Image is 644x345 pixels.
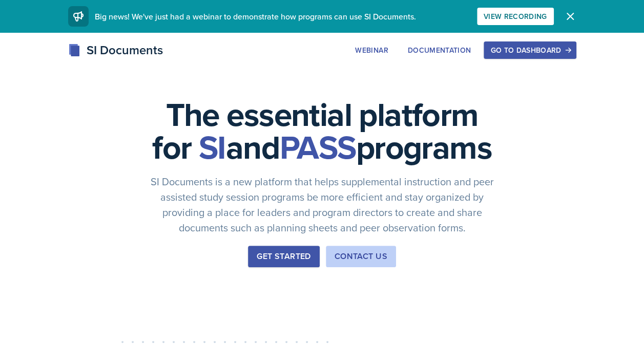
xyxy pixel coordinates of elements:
[408,46,471,54] div: Documentation
[477,8,554,25] button: View Recording
[335,250,387,263] div: Contact Us
[484,41,576,59] button: Go to Dashboard
[326,246,396,267] button: Contact Us
[68,41,163,59] div: SI Documents
[248,246,319,267] button: Get Started
[484,12,547,20] div: View Recording
[490,46,569,54] div: Go to Dashboard
[401,41,478,59] button: Documentation
[348,41,394,59] button: Webinar
[95,11,416,22] span: Big news! We've just had a webinar to demonstrate how programs can use SI Documents.
[355,46,388,54] div: Webinar
[257,250,310,263] div: Get Started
